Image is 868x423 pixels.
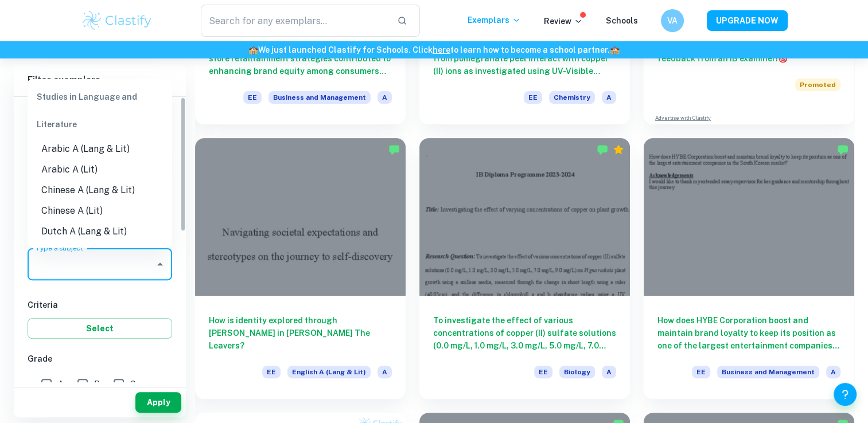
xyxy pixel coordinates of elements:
button: Select [28,318,172,339]
span: English A (Lang & Lit) [287,366,371,378]
span: A [602,91,616,104]
li: Chinese A (Lang & Lit) [28,179,172,200]
label: Type a subject [36,243,83,253]
span: B [94,378,100,390]
span: 🏫 [610,45,620,54]
img: Marked [388,144,400,155]
h6: Grade [28,352,172,365]
h6: To investigate the effect of various concentrations of copper (II) sulfate solutions (0.0 mg/L, 1... [433,314,616,352]
span: Promoted [795,79,840,91]
span: A [826,366,840,378]
span: EE [262,366,281,378]
span: 🏫 [248,45,258,54]
a: Advertise with Clastify [655,114,711,122]
h6: VA [665,14,679,27]
span: Chemistry [549,91,595,104]
span: Biology [559,366,595,378]
h6: How do phenolic acid derivatives obtained from pomegranate peel interact with copper (II) ions as... [433,40,616,77]
p: Review [544,15,583,28]
li: Dutch A (Lang & Lit) [28,221,172,241]
p: Exemplars [468,14,521,26]
span: EE [534,366,552,378]
span: EE [524,91,542,104]
button: UPGRADE NOW [707,10,788,31]
span: A [58,378,64,390]
h6: Criteria [28,299,172,311]
li: Arabic A (Lang & Lit) [28,138,172,159]
span: Business and Management [717,366,819,378]
img: Marked [597,144,608,155]
button: Apply [135,392,181,413]
div: Studies in Language and Literature [28,83,172,138]
li: Arabic A (Lit) [28,159,172,179]
span: A [377,366,392,378]
a: How does HYBE Corporation boost and maintain brand loyalty to keep its position as one of the lar... [644,138,854,399]
img: Marked [837,144,848,155]
span: A [602,366,616,378]
li: Chinese A (Lit) [28,200,172,221]
h6: We just launched Clastify for Schools. Click to learn how to become a school partner. [2,44,866,56]
button: VA [661,9,684,32]
span: A [377,91,392,104]
h6: How is identity explored through [PERSON_NAME] in [PERSON_NAME] The Leavers? [209,314,392,352]
button: Close [152,256,168,272]
div: Premium [613,144,624,155]
a: How is identity explored through [PERSON_NAME] in [PERSON_NAME] The Leavers?EEEnglish A (Lang & L... [195,138,406,399]
a: To investigate the effect of various concentrations of copper (II) sulfate solutions (0.0 mg/L, 1... [419,138,630,399]
button: Help and Feedback [834,383,857,406]
span: Business and Management [268,91,371,104]
span: EE [243,91,262,104]
li: Dutch A (Lit) [28,241,172,262]
span: C [130,378,136,390]
input: Search for any exemplars... [201,5,388,37]
a: Schools [606,16,638,25]
span: EE [692,366,710,378]
h6: Filter exemplars [14,64,186,96]
a: here [433,45,450,54]
h6: How does HYBE Corporation boost and maintain brand loyalty to keep its position as one of the lar... [657,314,840,352]
img: Clastify logo [81,9,154,32]
span: 🎯 [778,54,788,63]
h6: To what extent have [PERSON_NAME]'s in-store retailtainment strategies contributed to enhancing b... [209,40,392,77]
